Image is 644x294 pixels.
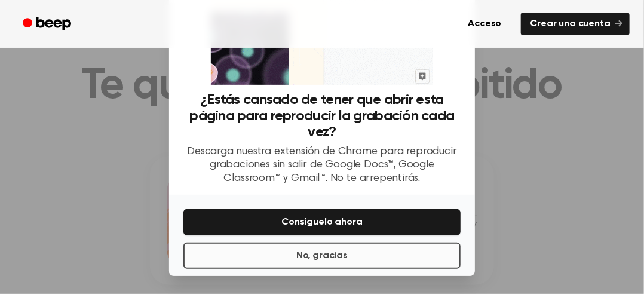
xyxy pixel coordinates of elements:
[281,218,362,227] font: Consíguelo ahora
[187,146,457,184] font: Descarga nuestra extensión de Chrome para reproducir grabaciones sin salir de Google Docs™, Googl...
[521,13,630,35] a: Crear una cuenta
[183,243,461,269] button: No, gracias
[456,10,514,38] a: Acceso
[183,209,461,235] button: Consíguelo ahora
[530,19,611,29] font: Crear una cuenta
[468,19,502,29] font: Acceso
[296,251,348,261] font: No, gracias
[14,13,82,36] a: Bip
[189,93,454,139] font: ¿Estás cansado de tener que abrir esta página para reproducir la grabación cada vez?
